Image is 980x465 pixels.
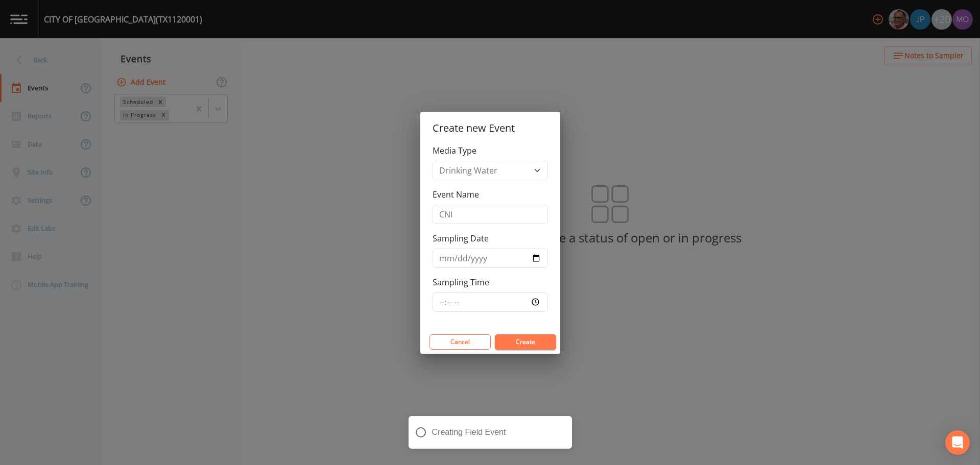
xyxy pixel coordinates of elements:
[433,276,489,288] label: Sampling Time
[433,144,476,157] label: Media Type
[433,232,489,244] label: Sampling Date
[409,416,572,449] div: Creating Field Event
[420,112,560,144] h2: Create new Event
[945,430,970,455] div: Open Intercom Messenger
[495,334,556,350] button: Create
[429,334,491,350] button: Cancel
[433,188,479,201] label: Event Name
